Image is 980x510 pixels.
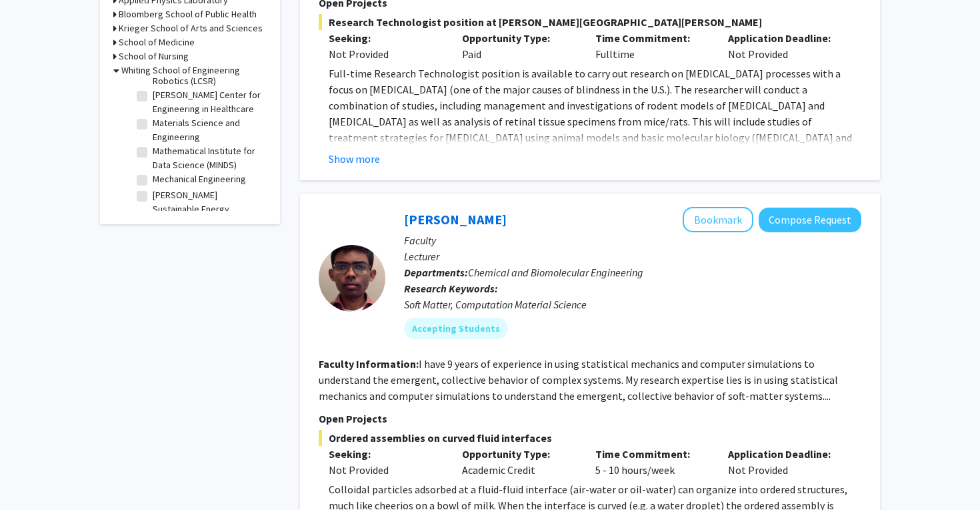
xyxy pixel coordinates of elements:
[404,318,508,339] mat-chip: Accepting Students
[329,30,442,46] p: Seeking:
[119,35,195,49] h3: School of Medicine
[462,30,575,46] p: Opportunity Type:
[153,144,263,172] label: Mathematical Institute for Data Science (MINDS)
[121,63,240,77] h3: Whiting School of Engineering
[468,266,643,279] span: Chemical and Biomolecular Engineering
[10,450,57,500] iframe: Chat
[119,21,263,35] h3: Krieger School of Arts and Sciences
[319,14,861,30] span: Research Technologist position at [PERSON_NAME][GEOGRAPHIC_DATA][PERSON_NAME]
[404,211,507,228] a: [PERSON_NAME]
[683,207,753,232] button: Add John Edison to Bookmarks
[404,266,468,279] b: Departments:
[153,88,263,116] label: [PERSON_NAME] Center for Engineering in Healthcare
[585,446,719,478] div: 5 - 10 hours/week
[718,446,851,478] div: Not Provided
[153,172,246,186] label: Mechanical Engineering
[329,462,442,478] div: Not Provided
[319,430,861,446] span: Ordered assemblies on curved fluid interfaces
[329,46,442,62] div: Not Provided
[718,30,851,62] div: Not Provided
[595,30,709,46] p: Time Commitment:
[119,7,257,21] h3: Bloomberg School of Public Health
[319,357,838,403] fg-read-more: I have 9 years of experience in using statistical mechanics and computer simulations to understan...
[319,357,419,370] b: Faculty Information:
[452,446,585,478] div: Academic Credit
[153,188,263,230] label: [PERSON_NAME] Sustainable Energy Institute (ROSEI)
[452,30,585,62] div: Paid
[153,116,263,144] label: Materials Science and Engineering
[404,248,861,264] p: Lecturer
[759,208,861,232] button: Compose Request to John Edison
[585,30,719,62] div: Fulltime
[404,232,861,248] p: Faculty
[404,282,498,295] b: Research Keywords:
[119,49,189,63] h3: School of Nursing
[728,30,841,46] p: Application Deadline:
[319,411,861,427] p: Open Projects
[329,151,380,167] button: Show more
[329,446,442,462] p: Seeking:
[728,446,841,462] p: Application Deadline:
[404,296,861,312] div: Soft Matter, Computation Material Science
[329,65,861,194] p: Full-time Research Technologist position is available to carry out research on [MEDICAL_DATA] pro...
[595,446,709,462] p: Time Commitment:
[462,446,575,462] p: Opportunity Type:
